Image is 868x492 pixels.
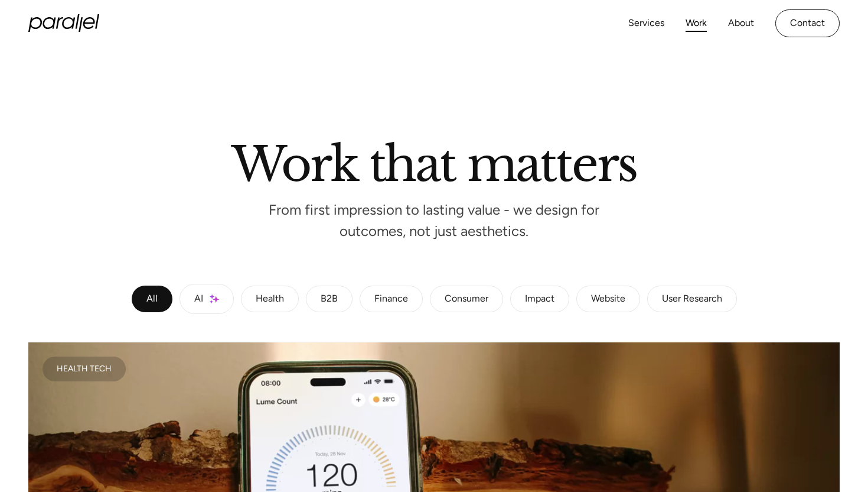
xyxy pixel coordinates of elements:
[525,296,554,303] div: Impact
[445,296,488,303] div: Consumer
[662,296,722,303] div: User Research
[686,15,707,32] a: Work
[256,296,284,303] div: Health
[591,296,625,303] div: Website
[628,15,664,32] a: Services
[321,296,338,303] div: B2B
[374,296,408,303] div: Finance
[57,366,112,372] div: Health Tech
[728,15,754,32] a: About
[97,141,771,182] h2: Work that matters
[257,205,611,237] p: From first impression to lasting value - we design for outcomes, not just aesthetics.
[194,296,203,303] div: AI
[775,9,840,37] a: Contact
[28,14,99,32] a: home
[146,296,158,303] div: All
